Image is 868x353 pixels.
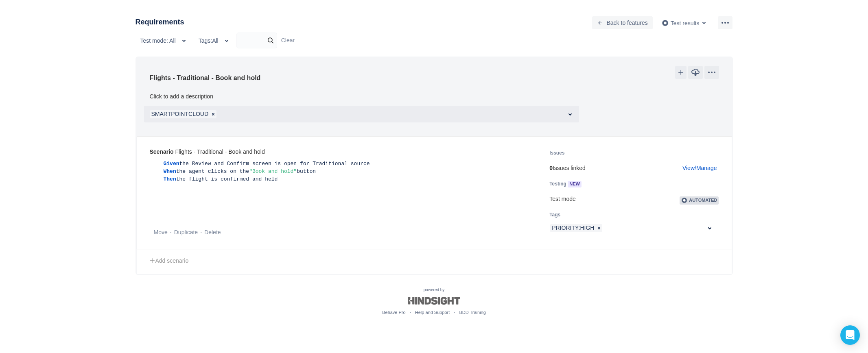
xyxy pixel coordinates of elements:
[149,257,155,264] span: add icon
[840,325,860,345] div: Open Intercom Messenger
[137,249,732,274] a: Add scenario
[657,16,714,29] button: Test results
[164,161,179,167] span: Given
[164,168,176,174] span: When
[210,111,216,118] button: SMARTPOINTCLOUD, remove
[549,180,685,188] h5: Testing
[549,211,685,219] h5: Tags
[596,225,602,231] button: PRIORITY:HIGH, remove
[549,164,719,172] p: Issues linked
[549,165,553,171] b: 0
[459,310,485,315] a: BDD Training
[707,68,717,77] span: more
[549,195,719,203] div: Test mode
[681,197,688,203] img: AgwABIgr006M16MAAAAASUVORK5CYII=
[136,16,184,28] h3: Requirements
[592,16,653,29] button: Back to features
[607,16,648,29] span: Back to features
[691,68,700,77] span: download icon
[129,287,739,316] div: powered by
[382,310,405,315] a: Behave Pro
[174,229,198,235] a: Duplicate
[154,229,168,235] a: Move
[592,19,653,26] a: Back to features
[671,20,700,26] span: Test results
[662,20,669,26] img: AgwABIgr006M16MAAAAASUVORK5CYII=
[297,168,316,174] span: button
[194,34,236,47] button: Tags:All
[176,176,278,182] span: the flight is confirmed and held
[150,94,213,99] div: Click to add a description
[720,18,730,28] span: more
[415,310,450,315] a: Help and Support
[689,198,717,203] span: Automated
[552,224,594,232] span: PRIORITY:HIGH
[199,34,219,47] span: Tags: All
[150,148,174,155] b: Scenario
[176,168,249,174] span: the agent clicks on the
[151,110,209,118] span: SMARTPOINTCLOUD
[150,73,261,83] h3: Flights - Traditional - Book and hold
[140,34,176,47] span: Test mode: All
[164,176,176,182] span: Then
[281,37,295,44] a: Clear
[549,149,685,157] h5: Issues
[136,34,194,47] button: Test mode: All
[678,69,684,76] span: add icon
[179,161,370,167] span: the Review and Confirm screen is open for Traditional source
[680,196,719,202] a: Automated
[266,37,275,44] span: search icon
[204,229,221,235] a: Delete
[249,168,297,174] span: "Book and hold"
[568,182,582,186] span: NEW
[597,20,603,26] span: back icon
[682,164,717,172] a: View/Manage
[150,149,265,155] div: Flights - Traditional - Book and hold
